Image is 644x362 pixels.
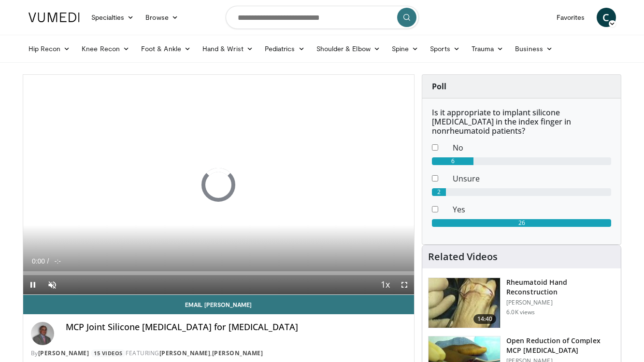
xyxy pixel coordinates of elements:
a: Browse [140,8,184,27]
a: Shoulder & Elbow [311,39,386,58]
video-js: Video Player [23,75,415,295]
a: C [597,8,616,27]
a: Email [PERSON_NAME] [23,295,415,314]
a: Pediatrics [259,39,311,58]
div: By FEATURING , [31,349,407,358]
button: Playback Rate [375,275,395,294]
button: Unmute [43,275,62,294]
p: [PERSON_NAME] [506,299,615,306]
div: 2 [432,188,446,196]
a: Hand & Wrist [197,39,259,58]
h4: Related Videos [428,251,498,263]
dd: No [445,142,618,153]
span: 0:00 [32,257,45,265]
a: 14:40 Rheumatoid Hand Reconstruction [PERSON_NAME] 6.0K views [428,278,615,329]
dd: Yes [445,204,618,215]
strong: Poll [432,81,446,92]
a: Hip Recon [23,39,76,58]
p: 6.0K views [506,308,535,316]
a: [PERSON_NAME] [212,349,263,357]
div: Progress Bar [23,271,415,275]
a: Foot & Ankle [135,39,197,58]
div: 26 [432,219,611,227]
button: Pause [23,275,43,294]
button: Fullscreen [395,275,414,294]
input: Search topics, interventions [226,6,419,29]
img: Avatar [31,322,54,345]
h3: Open Reduction of Complex MCP [MEDICAL_DATA] [506,336,615,355]
a: Trauma [466,39,510,58]
a: Knee Recon [76,39,135,58]
img: VuMedi Logo [29,13,80,22]
a: [PERSON_NAME] [38,349,89,357]
a: Favorites [551,8,591,27]
span: / [47,257,49,265]
a: Sports [424,39,466,58]
span: -:- [55,257,61,265]
a: Spine [386,39,424,58]
span: 14:40 [473,314,497,324]
dd: Unsure [445,173,618,184]
a: Business [509,39,558,58]
a: Specialties [86,8,140,27]
a: 15 Videos [91,349,126,358]
a: [PERSON_NAME] [159,349,211,357]
h4: MCP Joint Silicone [MEDICAL_DATA] for [MEDICAL_DATA] [66,322,407,333]
h6: Is it appropriate to implant silicone [MEDICAL_DATA] in the index finger in nonrheumatoid patients? [432,108,611,136]
img: rheumatoid_reconstruction_100010794_2.jpg.150x105_q85_crop-smart_upscale.jpg [429,278,500,328]
h3: Rheumatoid Hand Reconstruction [506,278,615,297]
div: 6 [432,157,473,165]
